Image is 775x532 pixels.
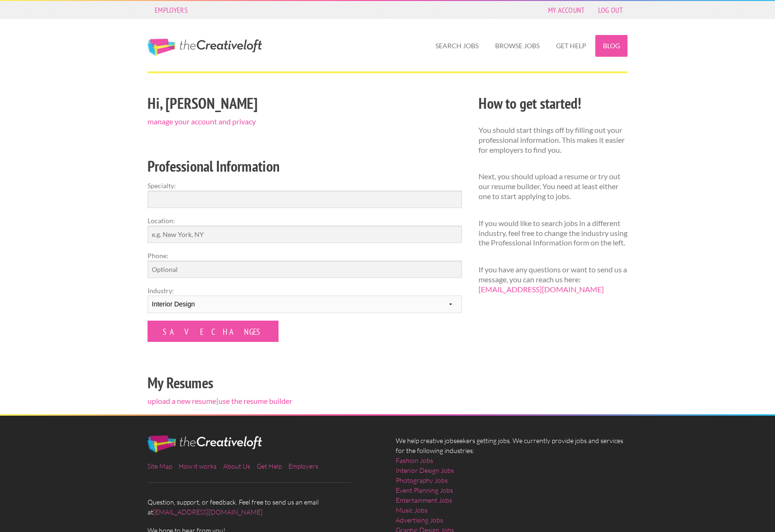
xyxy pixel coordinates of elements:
[148,261,462,278] input: Optional
[396,495,452,505] a: Entertainment Jobs
[150,3,192,17] a: Employers
[218,396,292,405] a: use the resume builder
[595,35,627,57] a: Blog
[479,93,627,114] h2: How to get started!
[488,35,547,57] a: Browse Jobs
[593,3,627,17] a: Log Out
[223,462,250,470] a: About Us
[396,465,454,475] a: Interior Design Jobs
[148,39,262,56] a: The Creative Loft
[179,462,217,470] a: How it works
[148,396,216,405] a: upload a new resume
[479,125,627,155] p: You should start things off by filling out your professional information. This makes it easier fo...
[148,226,462,243] input: e.g. New York, NY
[148,462,172,470] a: Site Map
[148,436,262,453] img: The Creative Loft
[543,3,590,17] a: My Account
[139,91,470,414] div: |
[479,285,604,294] a: [EMAIL_ADDRESS][DOMAIN_NAME]
[479,265,627,294] p: If you have any questions or want to send us a message, you can reach us here:
[148,156,462,177] h2: Professional Information
[428,35,486,57] a: Search Jobs
[148,251,462,261] label: Phone:
[549,35,594,57] a: Get Help
[148,286,462,296] label: Industry:
[396,505,427,515] a: Music Jobs
[148,117,256,126] a: manage your account and privacy
[148,372,462,393] h2: My Resumes
[148,321,279,342] input: Save Changes
[396,455,433,465] a: Fashion Jobs
[148,93,462,114] h2: Hi, [PERSON_NAME]
[153,508,262,516] a: [EMAIL_ADDRESS][DOMAIN_NAME]
[148,216,462,226] label: Location:
[479,218,627,248] p: If you would like to search jobs in a different industry, feel free to change the industry using ...
[257,462,282,470] a: Get Help
[396,485,453,495] a: Event Planning Jobs
[148,181,462,191] label: Specialty:
[479,172,627,201] p: Next, you should upload a resume or try out our resume builder. You need at least either one to s...
[396,515,443,525] a: Advertising Jobs
[396,475,448,485] a: Photography Jobs
[288,462,318,470] a: Employers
